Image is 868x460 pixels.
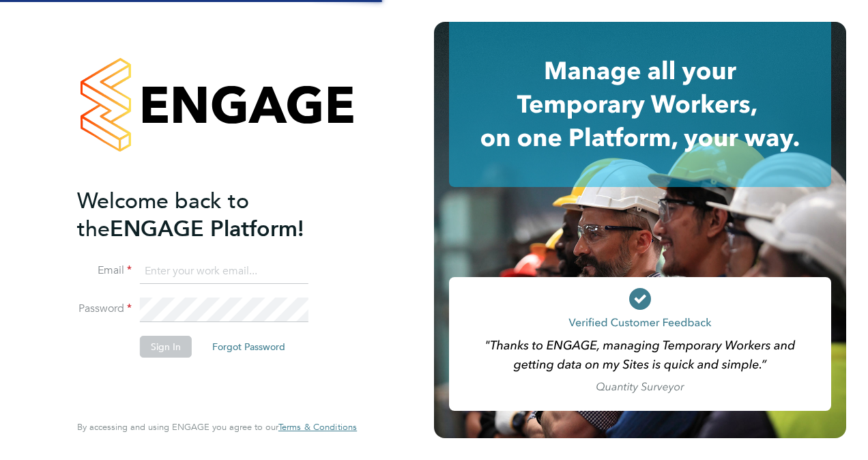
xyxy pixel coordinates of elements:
button: Forgot Password [201,336,296,358]
label: Password [77,302,132,316]
h2: ENGAGE Platform! [77,187,343,243]
label: Email [77,263,132,278]
span: By accessing and using ENGAGE you agree to our [77,421,357,433]
span: Welcome back to the [77,188,249,242]
input: Enter your work email... [140,259,308,284]
a: Terms & Conditions [278,422,357,433]
button: Sign In [140,336,192,358]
